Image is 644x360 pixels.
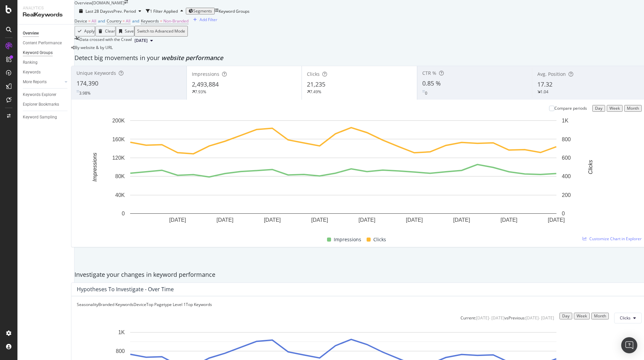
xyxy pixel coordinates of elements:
[594,314,606,318] div: Month
[74,26,95,37] button: Apply
[614,313,642,323] button: Clicks
[169,217,186,222] text: [DATE]
[193,8,212,14] span: Segments
[23,40,69,47] a: Content Performance
[334,236,361,244] span: Impressions
[189,16,219,23] button: Add Filter
[588,160,593,174] text: Clicks
[163,18,189,24] span: Non-Branded
[311,217,328,222] text: [DATE]
[23,91,56,98] div: Keywords Explorer
[137,29,185,34] div: Switch to Advanced Mode
[146,6,186,16] button: 1 Filter Applied
[71,45,113,50] div: legacy label
[195,89,206,95] div: 7.93%
[548,217,565,222] text: [DATE]
[23,59,69,66] a: Ranking
[200,17,217,22] div: Add Filter
[264,217,281,222] text: [DATE]
[23,114,69,121] a: Keyword Sampling
[77,302,98,307] div: Seasonality
[500,217,517,222] text: [DATE]
[592,105,605,112] button: Day
[554,105,587,111] div: Compare periods
[562,314,570,318] div: Day
[526,315,554,321] div: [DATE] - [DATE]
[135,38,148,44] span: 2025 Aug. 14th
[219,8,250,14] div: Keyword Groups
[161,54,223,62] span: website performance
[95,26,116,37] button: Clear
[574,313,590,319] button: Week
[135,26,188,37] button: Switch to Advanced Mode
[627,106,639,111] div: Month
[620,315,631,321] span: Clicks
[186,8,215,14] button: Segments
[537,80,552,88] span: 17.32
[422,90,425,92] img: Equal
[23,69,69,76] a: Keywords
[150,8,178,14] div: 1 Filter Applied
[146,302,186,307] div: Top Pagetype Level 1
[23,30,39,37] div: Overview
[98,302,133,307] div: Branded Keywords
[23,114,57,121] div: Keyword Sampling
[79,90,91,96] div: 3.98%
[109,8,136,14] span: vs Prev. Period
[23,101,59,108] div: Explorer Bookmarks
[74,18,87,24] span: Device
[122,211,125,216] text: 0
[406,217,423,222] text: [DATE]
[77,117,610,234] svg: A chart.
[425,90,427,96] div: 0
[74,270,644,279] div: Investigate your changes in keyword performance
[476,315,504,321] div: [DATE] - [DATE]
[112,136,125,142] text: 160K
[373,236,386,244] span: Clicks
[79,37,132,45] div: Data crossed with the Crawl
[217,217,233,222] text: [DATE]
[589,236,642,242] span: Customize Chart in Explorer
[122,18,125,24] span: =
[504,315,526,321] div: vs Previous :
[595,106,602,111] div: Day
[192,80,219,88] span: 2,493,884
[453,217,470,222] text: [DATE]
[112,118,125,123] text: 200K
[562,155,571,161] text: 600
[583,236,642,242] a: Customize Chart in Explorer
[98,18,105,24] span: and
[537,71,566,77] span: Avg. Position
[310,89,321,95] div: 7.49%
[112,155,125,161] text: 120K
[307,80,325,88] span: 21,235
[621,337,637,353] div: Open Intercom Messenger
[86,8,109,14] span: Last 28 Days
[105,29,115,34] div: Clear
[192,71,219,77] span: Impressions
[23,49,69,56] a: Keyword Groups
[23,69,41,76] div: Keywords
[607,105,623,112] button: Week
[23,30,69,37] a: Overview
[186,302,212,307] div: Top Keywords
[461,315,476,321] div: Current:
[562,173,571,179] text: 400
[92,18,96,24] span: All
[562,136,571,142] text: 800
[23,5,69,11] div: Analytics
[23,101,69,108] a: Explorer Bookmarks
[23,40,62,47] div: Content Performance
[77,286,174,293] div: Hypotheses to Investigate - Over Time
[116,26,135,37] button: Save
[126,18,130,24] span: All
[23,91,69,98] a: Keywords Explorer
[577,314,587,318] div: Week
[562,118,569,123] text: 1K
[74,54,644,62] div: Detect big movements in your
[118,329,125,335] text: 1K
[132,37,156,45] button: [DATE]
[540,89,548,95] div: 1.04
[422,79,441,87] span: 0.85 %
